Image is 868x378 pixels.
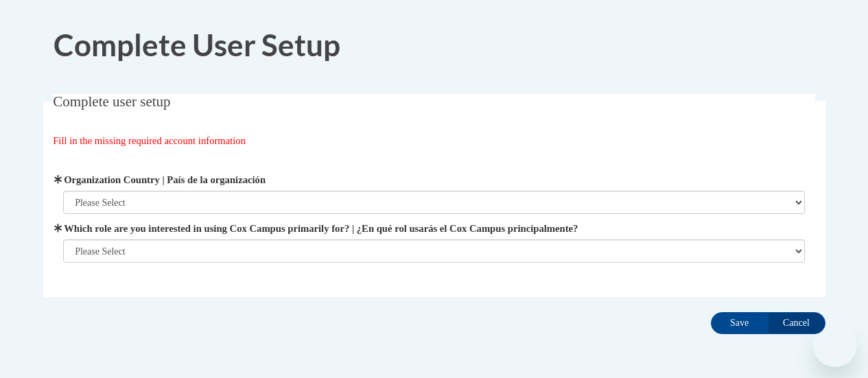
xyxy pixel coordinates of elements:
[63,221,805,236] label: Which role are you interested in using Cox Campus primarily for? | ¿En qué rol usarás el Cox Camp...
[53,135,246,146] span: Fill in the missing required account information
[53,93,170,110] span: Complete user setup
[54,27,340,62] span: Complete User Setup
[63,172,805,187] label: Organization Country | País de la organización
[768,312,825,334] input: Cancel
[813,323,857,367] iframe: Button to launch messaging window
[711,312,769,334] input: Save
